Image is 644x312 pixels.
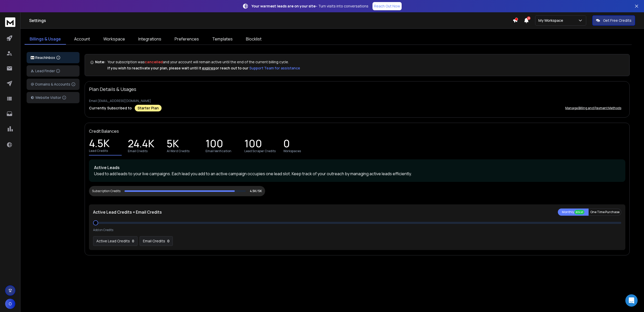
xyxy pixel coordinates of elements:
p: Email Credits [128,149,148,153]
p: Plan Details & Usages [89,86,136,93]
p: Credit Balances [89,128,119,134]
p: 5K [167,141,179,148]
span: 12 [527,16,530,20]
p: Email: [EMAIL_ADDRESS][DOMAIN_NAME] [89,99,625,103]
span: cancelled [145,59,163,64]
a: Account [69,34,95,45]
p: Manage Billing and Payment Methods [565,106,621,110]
p: 100 [244,141,262,148]
p: Active Leads [94,164,620,171]
p: AI Word Credits [167,149,189,153]
a: Workspace [98,34,130,45]
button: O [5,299,15,309]
a: Templates [207,34,238,45]
p: If you wish to reactivate your plan, please wait until it or reach out to our [107,66,300,71]
p: Get Free Credits [603,18,631,23]
span: expires [202,66,215,70]
button: One Time Purchase [589,209,621,216]
p: Lead Scraper Credits [244,149,276,153]
a: Billings & Usage [25,34,66,45]
p: Lead Credits [89,149,108,153]
div: Open Intercom Messenger [625,294,638,307]
button: ReachInbox [27,52,80,63]
p: My Workspace [538,18,565,23]
img: logo [31,56,34,59]
button: Monthly 20% off [558,209,589,216]
div: Subscription Credits [92,189,120,193]
p: Email Verification [206,149,231,153]
img: logo [5,17,15,27]
p: Active Lead Credits [96,238,130,244]
p: Note: [95,59,105,65]
button: Get Free Credits [592,15,635,26]
p: 0 [132,238,134,244]
p: Used to add leads to your live campaigns. Each lead you add to an active campaign occupies one le... [94,171,620,177]
button: Website Visitor [27,92,80,103]
a: Integrations [133,34,166,45]
p: Reach Out Now [374,4,400,9]
p: Workspaces [283,149,301,153]
a: Preferences [170,34,204,45]
p: Email Credits [143,238,165,244]
p: 24.4K [128,141,154,148]
p: – Turn visits into conversations [252,4,368,9]
button: Lead Finder [27,65,80,77]
button: Manage Billing and Payment Methods [561,103,625,113]
button: Support Team for assistance [249,66,300,71]
div: 20% off [574,210,584,214]
p: 0 [167,238,170,244]
p: Add on Credits [93,228,113,232]
p: 4.5K [89,141,110,148]
p: Active Lead Credits + Email Credits [93,209,162,215]
a: Reach Out Now [372,2,402,10]
p: Currently Subscribed to [89,106,132,111]
p: 100 [206,141,223,148]
h1: Settings [29,17,513,24]
strong: Your warmest leads are on your site [252,4,315,8]
div: Starter Plan [135,105,162,111]
p: 0 [283,141,290,148]
p: Your subscription was and your account will remain active until the end of the current billing cy... [107,59,300,65]
a: Blocklist [241,34,267,45]
button: Domains & Accounts [27,79,80,90]
p: 4.5K/ 5K [250,189,262,193]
